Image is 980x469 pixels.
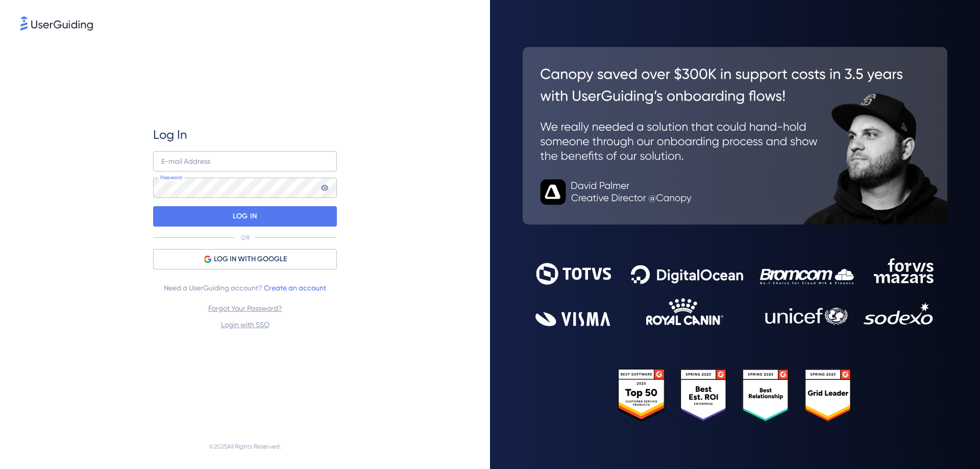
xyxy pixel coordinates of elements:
a: Forgot Your Password? [208,304,282,312]
span: Need a UserGuiding account? [164,282,326,294]
img: 8faab4ba6bc7696a72372aa768b0286c.svg [20,16,93,31]
img: 9302ce2ac39453076f5bc0f2f2ca889b.svg [535,258,935,326]
a: Create an account [264,284,326,292]
img: 25303e33045975176eb484905ab012ff.svg [618,369,852,423]
span: Log In [153,127,187,143]
a: Login with SSO [221,320,269,329]
p: OR [241,234,250,242]
span: © 2025 All Rights Reserved. [209,440,281,453]
p: LOG IN [233,208,257,225]
input: example@company.com [153,151,337,171]
img: 26c0aa7c25a843aed4baddd2b5e0fa68.svg [523,47,947,225]
span: LOG IN WITH GOOGLE [214,253,287,265]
